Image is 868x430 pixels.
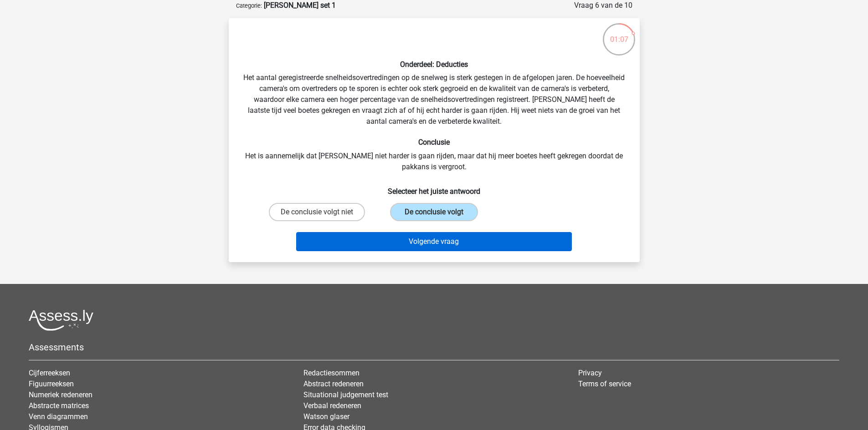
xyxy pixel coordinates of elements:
h6: Onderdeel: Deducties [243,60,625,69]
label: De conclusie volgt [390,203,478,221]
h6: Selecteer het juiste antwoord [243,180,625,196]
div: Het aantal geregistreerde snelheidsovertredingen op de snelweg is sterk gestegen in de afgelopen ... [232,25,636,255]
a: Terms of service [578,379,631,388]
a: Venn diagrammen [29,412,88,421]
a: Figuurreeksen [29,379,74,388]
img: Assessly logo [29,309,93,331]
h6: Conclusie [243,138,625,147]
small: Categorie: [236,2,262,9]
h5: Assessments [29,342,839,353]
a: Abstract redeneren [303,379,364,388]
a: Redactiesommen [303,369,360,377]
a: Verbaal redeneren [303,401,361,410]
div: 01:07 [602,22,636,45]
a: Abstracte matrices [29,401,89,410]
label: De conclusie volgt niet [269,203,365,221]
a: Cijferreeksen [29,369,70,377]
button: Volgende vraag [296,232,572,251]
a: Privacy [578,369,602,377]
a: Situational judgement test [303,390,388,399]
strong: [PERSON_NAME] set 1 [264,1,336,10]
a: Watson glaser [303,412,349,421]
a: Numeriek redeneren [29,390,92,399]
